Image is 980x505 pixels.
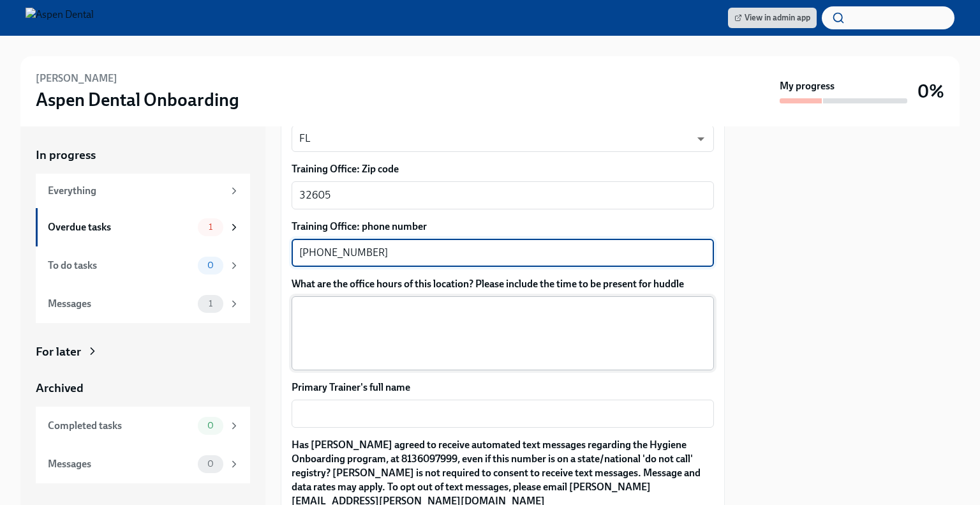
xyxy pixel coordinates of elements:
[201,222,220,232] span: 1
[299,245,706,260] textarea: [PHONE_NUMBER]
[36,343,81,360] div: For later
[201,299,220,308] span: 1
[36,208,250,246] a: Overdue tasks1
[292,381,714,395] label: Primary Trainer's full name
[780,79,835,93] strong: My progress
[734,11,810,24] span: View in admin app
[200,260,221,270] span: 0
[48,419,193,433] div: Completed tasks
[36,407,250,445] a: Completed tasks0
[292,162,714,176] label: Training Office: Zip code
[36,285,250,323] a: Messages1
[200,421,221,430] span: 0
[728,8,817,28] a: View in admin app
[36,147,250,163] a: In progress
[36,343,250,360] a: For later
[48,220,193,234] div: Overdue tasks
[200,459,221,469] span: 0
[36,174,250,208] a: Everything
[292,277,714,291] label: What are the office hours of this location? Please include the time to be present for huddle
[48,297,193,311] div: Messages
[26,8,94,28] img: Aspen Dental
[299,188,706,203] textarea: 32605
[36,445,250,483] a: Messages0
[36,88,239,111] h3: Aspen Dental Onboarding
[36,72,117,86] h6: [PERSON_NAME]
[292,220,714,234] label: Training Office: phone number
[36,246,250,285] a: To do tasks0
[36,380,250,396] a: Archived
[917,80,944,103] h3: 0%
[48,184,223,198] div: Everything
[48,259,193,273] div: To do tasks
[48,457,193,471] div: Messages
[292,125,714,152] div: FL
